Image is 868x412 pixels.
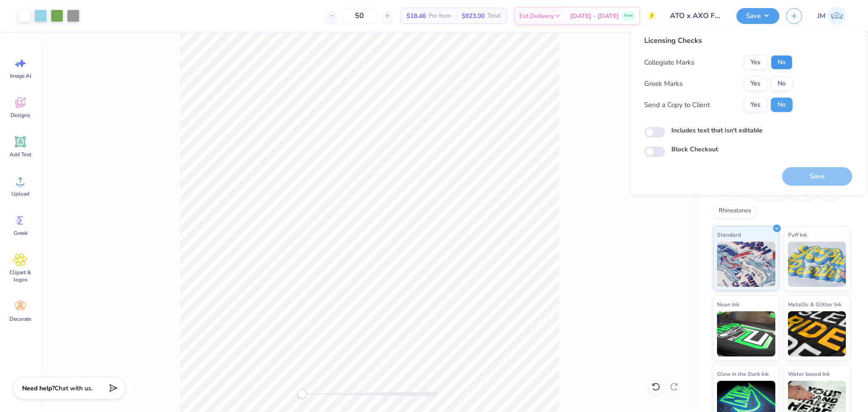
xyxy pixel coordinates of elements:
span: [DATE] - [DATE] [570,11,619,21]
span: Add Text [9,151,31,158]
input: Untitled Design [663,7,730,25]
span: Est. Delivery [519,11,554,21]
button: Save [736,8,779,24]
div: Greek Marks [644,79,683,89]
label: Block Checkout [671,145,718,154]
img: Neon Ink [717,311,775,356]
span: Clipart & logos [5,269,35,283]
span: Standard [717,230,741,239]
button: No [771,76,793,91]
button: Yes [744,55,767,70]
span: Metallic & Glitter Ink [788,300,841,309]
input: – – [342,8,377,24]
div: Licensing Checks [644,35,793,46]
a: JM [813,7,850,25]
div: Rhinestones [713,204,757,218]
span: Glow in the Dark Ink [717,369,769,379]
span: Image AI [10,72,31,80]
img: John Michael Binayas [828,7,846,25]
img: Puff Ink [788,242,846,287]
span: Neon Ink [717,300,739,309]
span: Upload [11,190,29,197]
div: Accessibility label [297,389,307,398]
span: Total [487,11,501,21]
div: Send a Copy to Client [644,100,710,110]
span: Decorate [9,315,31,323]
img: Metallic & Glitter Ink [788,311,846,356]
span: Puff Ink [788,230,807,239]
span: Per Item [429,11,451,21]
span: Chat with us. [55,384,93,393]
label: Includes text that isn't editable [671,126,763,135]
span: $18.46 [406,11,426,21]
button: Yes [744,76,767,91]
span: $923.00 [462,11,485,21]
div: Collegiate Marks [644,57,694,68]
span: Free [624,13,633,19]
img: Standard [717,242,775,287]
span: JM [817,11,826,21]
span: Water based Ink [788,369,830,379]
span: Greek [14,229,28,237]
button: No [771,98,793,112]
strong: Need help? [22,384,55,393]
span: Designs [10,112,30,119]
button: No [771,55,793,70]
button: Yes [744,98,767,112]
